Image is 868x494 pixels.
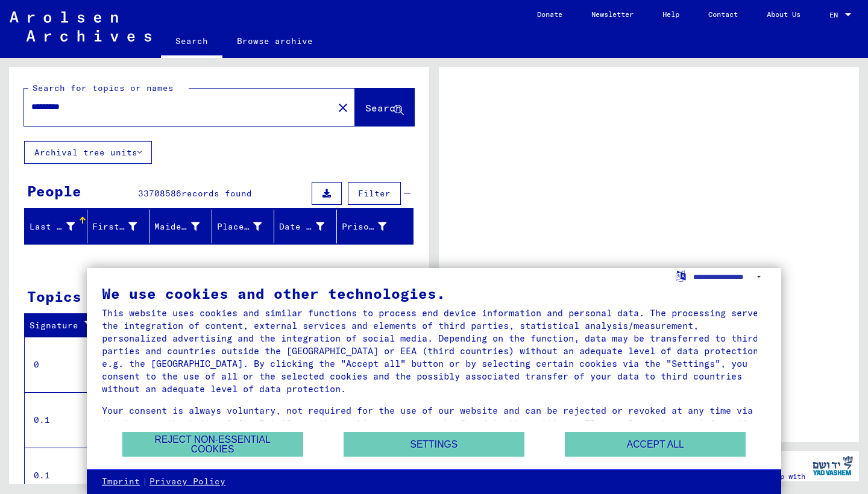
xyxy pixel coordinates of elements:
div: Date of Birth [279,217,339,236]
div: Your consent is always voluntary, not required for the use of our website and can be rejected or ... [102,404,766,442]
img: Arolsen_neg.svg [10,11,151,42]
div: Date of Birth [279,220,324,233]
button: Search [355,89,414,126]
div: First Name [92,220,137,233]
div: Signature [30,316,110,336]
span: records found [181,188,252,199]
div: Topics [27,286,81,307]
td: 0 [25,337,108,392]
button: Settings [344,432,524,457]
span: 33708586 [138,188,181,199]
mat-header-cell: Maiden Name [149,210,212,243]
img: yv_logo.png [810,451,855,481]
a: Browse archive [222,27,327,55]
div: First Name [92,217,153,236]
mat-label: Search for topics or names [33,83,174,93]
div: Place of Birth [217,220,262,233]
div: We use cookies and other technologies. [102,286,766,301]
mat-header-cell: Last Name [25,210,87,243]
div: People [27,180,81,202]
span: Search [365,102,401,114]
mat-icon: close [336,101,350,115]
mat-header-cell: Prisoner # [337,210,414,243]
mat-header-cell: Date of Birth [274,210,337,243]
div: Place of Birth [217,217,277,236]
a: Privacy Policy [149,476,225,488]
span: Filter [358,188,391,199]
div: Maiden Name [154,220,200,233]
div: Signature [30,319,98,332]
div: Last Name [30,220,75,233]
a: Imprint [102,476,140,488]
td: 0.1 [25,392,108,448]
button: Archival tree units [24,141,152,164]
button: Filter [348,182,401,205]
div: This website uses cookies and similar functions to process end device information and personal da... [102,307,766,395]
a: Search [161,27,222,58]
div: Prisoner # [342,217,402,236]
span: EN [829,11,843,19]
button: Accept all [565,432,746,457]
mat-header-cell: Place of Birth [212,210,275,243]
mat-header-cell: First Name [87,210,150,243]
div: Last Name [30,217,90,236]
div: Maiden Name [154,217,215,236]
button: Reject non-essential cookies [122,432,303,457]
button: Clear [331,95,355,119]
div: Prisoner # [342,220,387,233]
